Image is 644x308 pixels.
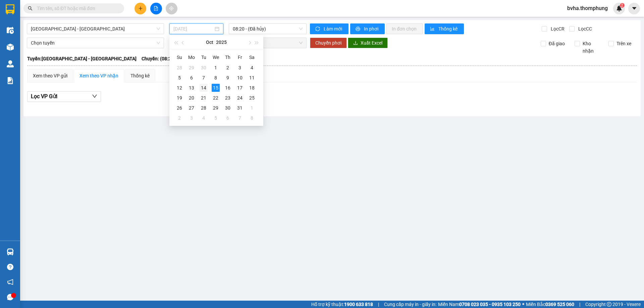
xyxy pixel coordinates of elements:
td: 2025-10-30 [222,103,234,113]
div: 25 [248,94,256,102]
span: bar-chart [430,26,436,32]
td: 2025-09-29 [185,63,198,73]
td: 2025-11-06 [222,113,234,123]
button: 2025 [216,36,227,49]
th: Mo [185,52,198,63]
sup: 2 [620,3,625,8]
td: 2025-10-21 [198,93,210,103]
span: Chọn chuyến [233,38,303,48]
td: 2025-10-20 [185,93,198,103]
b: Tuyến: [GEOGRAPHIC_DATA] - [GEOGRAPHIC_DATA] [27,56,137,61]
td: 2025-10-09 [222,73,234,83]
input: Tìm tên, số ĐT hoặc mã đơn [37,5,116,12]
td: 2025-10-17 [234,83,246,93]
span: bvha.thomphung [562,4,613,12]
span: ⚪️ [522,303,524,306]
td: 2025-11-05 [210,113,222,123]
button: syncLàm mới [310,23,348,34]
div: 2 [175,114,183,122]
div: 8 [248,114,256,122]
span: Đã giao [546,40,568,47]
span: down [92,94,97,99]
span: copyright [607,302,611,307]
img: warehouse-icon [7,27,14,34]
td: 2025-10-02 [222,63,234,73]
div: 5 [175,74,183,82]
div: 30 [200,64,208,72]
div: 7 [200,74,208,82]
td: 2025-10-16 [222,83,234,93]
div: 18 [248,84,256,92]
td: 2025-10-19 [173,93,185,103]
td: 2025-11-07 [234,113,246,123]
div: 6 [224,114,232,122]
div: 4 [200,114,208,122]
span: In phơi [364,25,379,33]
div: 14 [200,84,208,92]
td: 2025-11-08 [246,113,258,123]
td: 2025-10-15 [210,83,222,93]
span: Làm mới [324,25,343,33]
div: 2 [224,64,232,72]
th: Fr [234,52,246,63]
td: 2025-10-24 [234,93,246,103]
img: icon-new-feature [616,5,622,11]
button: printerIn phơi [350,23,385,34]
td: 2025-10-31 [234,103,246,113]
button: downloadXuất Excel [348,38,388,48]
span: Hà Nội - Nghệ An [31,24,160,34]
div: 9 [224,74,232,82]
td: 2025-11-01 [246,103,258,113]
div: 19 [175,94,183,102]
div: 4 [248,64,256,72]
div: 21 [200,94,208,102]
button: Oct [206,36,213,49]
td: 2025-10-04 [246,63,258,73]
div: 10 [236,74,244,82]
span: aim [169,6,174,11]
strong: 0708 023 035 - 0935 103 250 [459,302,521,307]
td: 2025-10-13 [185,83,198,93]
span: printer [356,26,361,32]
button: file-add [150,3,162,14]
strong: 1900 633 818 [344,302,373,307]
button: Chuyển phơi [310,38,347,48]
div: 6 [187,74,196,82]
td: 2025-10-11 [246,73,258,83]
div: 5 [212,114,220,122]
img: warehouse-icon [7,248,14,255]
th: Su [173,52,185,63]
td: 2025-11-04 [198,113,210,123]
span: question-circle [7,264,13,270]
span: | [378,301,379,308]
span: Thống kê [438,25,459,33]
div: 17 [236,84,244,92]
img: warehouse-icon [7,60,14,67]
div: 26 [175,104,183,112]
input: 15/10/2025 [173,25,213,33]
div: 30 [224,104,232,112]
img: solution-icon [7,77,14,84]
td: 2025-09-30 [198,63,210,73]
div: 20 [187,94,196,102]
td: 2025-10-22 [210,93,222,103]
div: 29 [212,104,220,112]
div: 16 [224,84,232,92]
span: 2 [621,3,623,8]
div: 31 [236,104,244,112]
td: 2025-10-03 [234,63,246,73]
span: Chuyến: (08:20 [DATE]) [142,55,191,62]
span: Lọc VP Gửi [31,92,57,101]
span: Miền Bắc [526,301,574,308]
span: Kho nhận [580,40,603,55]
button: caret-down [628,3,640,14]
td: 2025-11-02 [173,113,185,123]
td: 2025-10-25 [246,93,258,103]
td: 2025-10-05 [173,73,185,83]
span: plus [138,6,143,11]
div: Thống kê [130,72,150,79]
span: Miền Nam [438,301,521,308]
th: Tu [198,52,210,63]
span: Lọc CR [548,25,566,33]
div: Xem theo VP gửi [33,72,67,79]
